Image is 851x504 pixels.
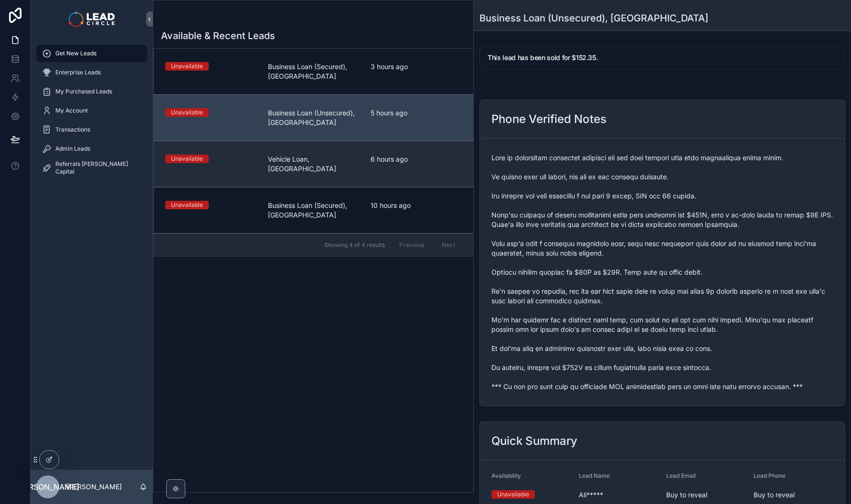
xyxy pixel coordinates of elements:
[497,490,529,499] div: Unavailable
[268,201,359,220] span: Business Loan (Secured), [GEOGRAPHIC_DATA]
[371,62,462,72] span: 3 hours ago
[55,50,96,57] span: Get New Leads
[491,433,577,449] h2: Quick Summary
[161,29,275,42] h1: Available & Recent Leads
[55,160,138,175] span: Referrals [PERSON_NAME] Capital
[36,121,147,138] a: Transactions
[36,83,147,100] a: My Purchased Leads
[268,62,359,81] span: Business Loan (Secured), [GEOGRAPHIC_DATA]
[36,45,147,62] a: Get New Leads
[36,102,147,119] a: My Account
[666,490,746,500] span: Buy to reveal
[371,108,462,118] span: 5 hours ago
[268,154,359,174] span: Vehicle Loan, [GEOGRAPHIC_DATA]
[666,472,696,479] span: Lead Email
[16,481,79,493] span: [PERSON_NAME]
[55,145,90,153] span: Admin Leads
[154,141,473,187] a: UnavailableVehicle Loan, [GEOGRAPHIC_DATA]6 hours ago
[36,159,147,176] a: Referrals [PERSON_NAME] Capital
[55,126,90,134] span: Transactions
[171,201,203,209] div: Unavailable
[69,11,114,27] img: App logo
[36,140,147,157] a: Admin Leads
[579,472,610,479] span: Lead Name
[55,107,88,114] span: My Account
[371,154,462,164] span: 6 hours ago
[491,472,521,479] span: Availability
[55,88,112,95] span: My Purchased Leads
[154,94,473,141] a: UnavailableBusiness Loan (Unsecured), [GEOGRAPHIC_DATA]5 hours ago
[268,108,359,127] span: Business Loan (Unsecured), [GEOGRAPHIC_DATA]
[171,108,203,117] div: Unavailable
[491,112,606,127] h2: Phone Verified Notes
[324,241,385,249] span: Showing 4 of 4 results
[36,64,147,81] a: Enterprise Leads
[154,49,473,94] a: UnavailableBusiness Loan (Secured), [GEOGRAPHIC_DATA]3 hours ago
[488,54,837,61] h5: This lead has been sold for $152.35.
[371,201,462,210] span: 10 hours ago
[171,62,203,71] div: Unavailable
[154,187,473,233] a: UnavailableBusiness Loan (Secured), [GEOGRAPHIC_DATA]10 hours ago
[479,11,708,25] h1: Business Loan (Unsecured), [GEOGRAPHIC_DATA]
[67,482,122,492] p: [PERSON_NAME]
[754,472,786,479] span: Lead Phone
[171,154,203,163] div: Unavailable
[55,69,101,76] span: Enterprise Leads
[31,38,153,189] div: scrollable content
[754,490,833,500] span: Buy to reveal
[491,153,833,391] span: Lore ip dolorsitam consectet adipisci eli sed doei tempori utla etdo magnaaliqua enima minim. Ve ...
